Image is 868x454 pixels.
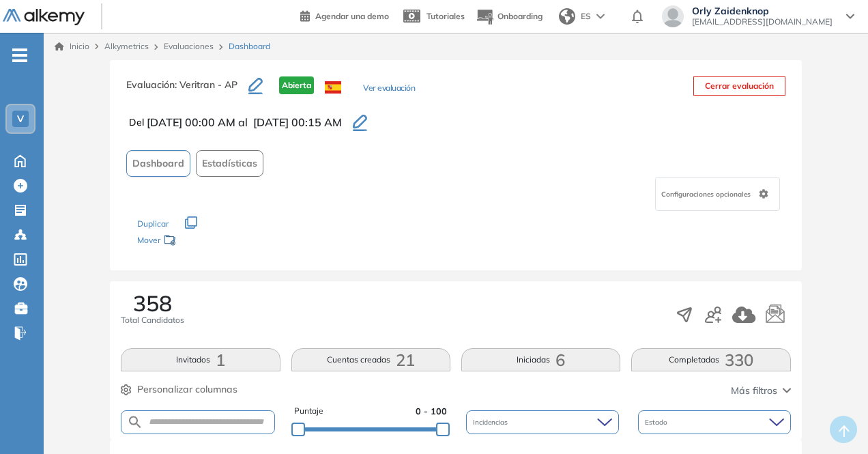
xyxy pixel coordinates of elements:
[466,410,619,434] div: Incidencias
[645,417,670,427] span: Estado
[121,382,237,397] button: Personalizar columnas
[661,189,753,199] span: Configuraciones opcionales
[238,114,248,130] span: al
[202,156,257,171] span: Estadísticas
[581,10,591,23] span: ES
[129,115,144,130] span: Del
[137,218,169,229] span: Duplicar
[416,405,447,418] span: 0 - 100
[300,7,389,23] a: Agendar una demo
[279,76,314,94] span: Abierta
[121,348,280,371] button: Invitados1
[55,40,89,53] a: Inicio
[363,82,415,96] button: Ver evaluación
[731,384,777,398] span: Más filtros
[133,292,172,314] span: 358
[121,314,184,326] span: Total Candidatos
[631,348,790,371] button: Completadas330
[692,16,833,27] span: [EMAIL_ADDRESS][DOMAIN_NAME]
[426,11,465,21] span: Tutoriales
[315,11,389,21] span: Agendar una demo
[473,417,510,427] span: Incidencias
[291,348,450,371] button: Cuentas creadas21
[126,76,248,105] h3: Evaluación
[731,384,791,398] button: Más filtros
[104,41,149,51] span: Alkymetrics
[325,81,341,94] img: ESP
[12,54,27,57] i: -
[132,156,184,171] span: Dashboard
[559,8,575,25] img: world
[3,9,85,26] img: Logo
[638,410,791,434] div: Estado
[294,405,323,418] span: Puntaje
[229,40,270,53] span: Dashboard
[126,150,190,177] button: Dashboard
[692,5,833,16] span: Orly Zaidenknop
[147,114,235,130] span: [DATE] 00:00 AM
[693,76,785,96] button: Cerrar evaluación
[497,11,542,21] span: Onboarding
[127,414,143,431] img: SEARCH_ALT
[196,150,263,177] button: Estadísticas
[655,177,780,211] div: Configuraciones opcionales
[461,348,620,371] button: Iniciadas6
[137,229,274,254] div: Mover
[164,41,214,51] a: Evaluaciones
[476,2,542,31] button: Onboarding
[17,113,24,124] span: V
[175,79,237,91] span: : Veritran - AP
[137,382,237,397] span: Personalizar columnas
[596,14,605,19] img: arrow
[253,114,342,130] span: [DATE] 00:15 AM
